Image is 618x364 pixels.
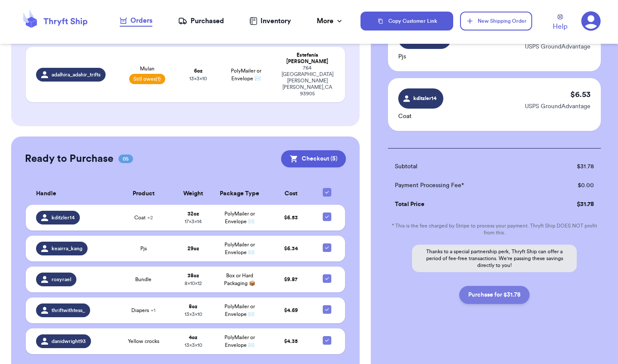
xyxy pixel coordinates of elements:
[459,286,530,304] button: Purchase for $31.78
[284,277,297,282] span: $ 9.87
[51,245,82,252] span: keairra_kang
[175,183,212,205] th: Weight
[188,273,199,278] strong: 38 oz
[388,195,543,214] td: Total Price
[140,245,147,252] span: Pjs
[185,312,202,317] span: 13 x 3 x 10
[543,157,601,176] td: $ 31.78
[185,219,202,224] span: 17 x 3 x 14
[185,343,202,348] span: 13 x 3 x 10
[284,215,298,220] span: $ 6.53
[525,42,591,51] p: USPS GroundAdvantage
[224,273,255,286] span: Box or Hard Packaging 📦
[281,150,346,167] button: Checkout (5)
[284,339,298,344] span: $ 4.35
[189,304,197,309] strong: 8 oz
[570,88,591,100] p: $ 6.53
[189,335,197,340] strong: 4 oz
[189,76,207,81] span: 13 x 3 x 10
[224,304,255,317] span: PolyMailer or Envelope ✉️
[543,195,601,214] td: $ 31.78
[134,214,153,221] span: Coat
[51,276,71,283] span: roxyrael
[185,281,202,286] span: 8 x 10 x 12
[131,307,155,314] span: Diapers
[525,102,591,111] p: USPS GroundAdvantage
[140,65,154,72] span: Mulan
[553,21,567,32] span: Help
[388,157,543,176] td: Subtotal
[398,112,443,121] p: Coat
[553,14,567,32] a: Help
[51,307,85,314] span: thriftwithtess_
[249,16,291,26] a: Inventory
[51,338,86,345] span: danidwright93
[388,222,601,236] p: * This is the fee charged by Stripe to process your payment. Thryft Ship DOES NOT profit from this.
[360,12,453,30] button: Copy Customer Link
[224,335,255,348] span: PolyMailer or Envelope ✉️
[51,214,75,221] span: kditzler14
[147,215,153,220] span: + 2
[543,176,601,195] td: $ 0.00
[280,65,335,97] div: 764 [GEOGRAPHIC_DATA][PERSON_NAME] [PERSON_NAME] , CA 93905
[231,68,261,81] span: PolyMailer or Envelope ✉️
[112,183,175,205] th: Product
[388,176,543,195] td: Payment Processing Fee*
[118,155,133,163] span: 05
[212,183,267,205] th: Package Type
[280,52,335,65] div: Estefanía [PERSON_NAME]
[128,338,159,345] span: Yellow crocks
[51,71,100,78] span: adalhira_adahir_trifts
[224,211,255,224] span: PolyMailer or Envelope ✉️
[178,16,224,26] a: Purchased
[194,68,203,73] strong: 6 oz
[151,308,155,313] span: + 1
[284,308,298,313] span: $ 4.69
[412,94,438,102] span: kditzler14
[267,183,314,205] th: Cost
[317,16,344,26] div: More
[135,276,151,283] span: Bundle
[284,246,298,251] span: $ 6.34
[120,15,152,26] div: Orders
[25,152,113,166] h2: Ready to Purchase
[412,245,577,272] p: Thanks to a special partnership perk, Thryft Ship can offer a period of fee-free transactions. We...
[224,242,255,255] span: PolyMailer or Envelope ✉️
[120,15,152,27] a: Orders
[188,211,199,216] strong: 32 oz
[398,52,451,61] p: Pjs
[129,74,165,84] span: Still owes (1)
[460,12,532,30] button: New Shipping Order
[36,189,56,198] span: Handle
[188,246,199,251] strong: 29 oz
